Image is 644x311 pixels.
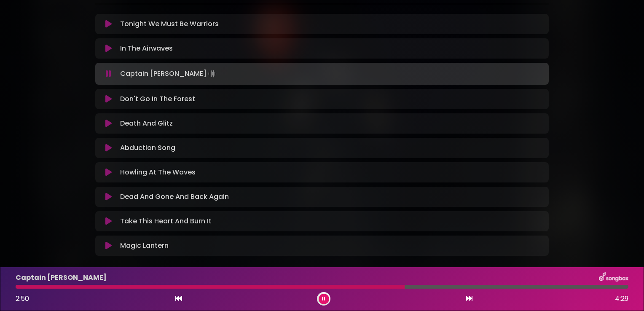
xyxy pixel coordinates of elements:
p: In The Airwaves [120,43,173,54]
p: Death And Glitz [120,118,173,129]
p: Take This Heart And Burn It [120,216,212,226]
img: waveform4.gif [207,68,218,80]
p: Captain [PERSON_NAME] [120,68,218,80]
p: Dead And Gone And Back Again [120,192,229,202]
p: Don't Go In The Forest [120,94,195,104]
p: Howling At The Waves [120,167,196,177]
img: songbox-logo-white.png [599,272,628,283]
p: Magic Lantern [120,241,169,251]
p: Abduction Song [120,143,175,153]
p: Captain [PERSON_NAME] [16,273,107,283]
p: Tonight We Must Be Warriors [120,19,219,29]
